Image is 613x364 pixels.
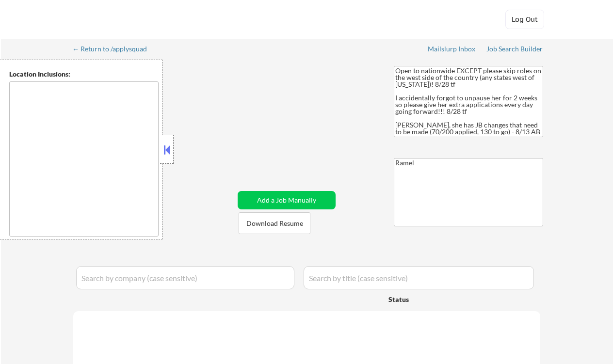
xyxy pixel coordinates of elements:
[239,212,310,234] button: Download Resume
[72,46,156,52] div: ← Return to /applysquad
[428,45,476,55] a: Mailslurp Inbox
[388,290,472,308] div: Status
[238,191,336,209] button: Add a Job Manually
[76,266,294,289] input: Search by company (case sensitive)
[486,46,543,52] div: Job Search Builder
[428,46,476,52] div: Mailslurp Inbox
[9,69,159,79] div: Location Inclusions:
[505,10,544,29] button: Log Out
[304,266,534,289] input: Search by title (case sensitive)
[72,45,156,55] a: ← Return to /applysquad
